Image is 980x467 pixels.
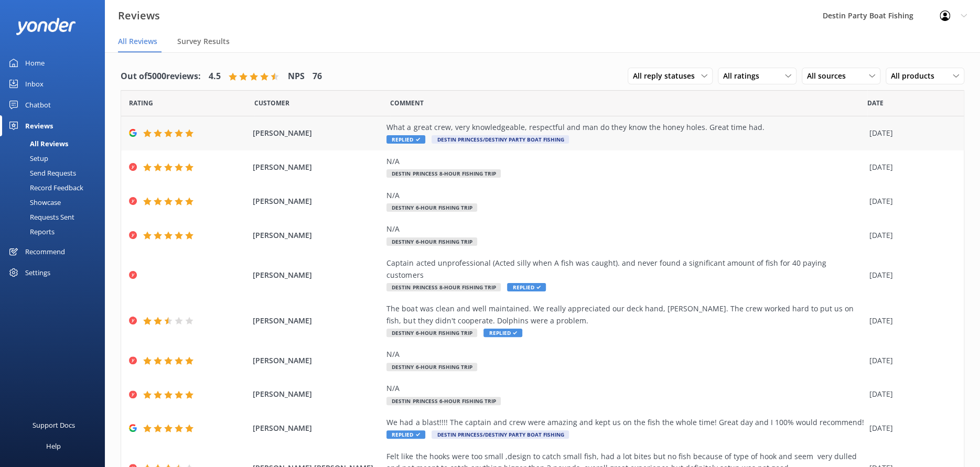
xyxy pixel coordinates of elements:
div: [DATE] [869,127,951,139]
span: [PERSON_NAME] [253,269,382,281]
div: [DATE] [869,355,951,366]
h4: 4.5 [209,70,221,83]
div: N/A [386,156,864,167]
span: Date [254,98,289,108]
span: Destiny 6-Hour Fishing Trip [386,329,477,337]
h4: 76 [313,70,322,83]
div: Chatbot [25,94,51,115]
span: Destin Princess 6-Hour Fishing Trip [386,397,501,405]
span: All products [891,70,941,82]
span: Date [867,98,884,108]
span: Survey Results [177,36,230,47]
span: [PERSON_NAME] [253,422,382,434]
div: [DATE] [869,269,951,281]
h3: Reviews [118,7,160,24]
div: N/A [386,190,864,201]
span: [PERSON_NAME] [253,161,382,173]
div: [DATE] [869,196,951,207]
div: Showcase [6,195,61,210]
div: What a great crew, very knowledgeable, respectful and man do they know the honey holes. Great tim... [386,122,864,133]
span: [PERSON_NAME] [253,388,382,400]
div: Inbox [25,73,44,94]
div: [DATE] [869,422,951,434]
div: Recommend [25,241,65,262]
div: [DATE] [869,161,951,173]
span: [PERSON_NAME] [253,230,382,241]
a: Requests Sent [6,210,105,224]
div: Support Docs [33,415,75,436]
span: Destin Princess 8-Hour Fishing Trip [386,283,501,291]
span: [PERSON_NAME] [253,355,382,366]
div: Setup [6,151,48,166]
a: Showcase [6,195,105,210]
div: The boat was clean and well maintained. We really appreciated our deck hand, [PERSON_NAME]. The c... [386,303,864,327]
div: Settings [25,262,50,283]
a: Reports [6,224,105,239]
span: Date [129,98,153,108]
div: Reviews [25,115,53,136]
div: Help [46,436,61,457]
div: Home [25,52,45,73]
div: We had a blast!!!! The captain and crew were amazing and kept us on the fish the whole time! Grea... [386,417,864,428]
span: All ratings [723,70,766,82]
img: yonder-white-logo.png [16,18,76,35]
div: [DATE] [869,230,951,241]
span: Destiny 6-Hour Fishing Trip [386,237,477,246]
div: Captain acted unprofessional (Acted silly when A fish was caught). and never found a significant ... [386,257,864,281]
span: Destin Princess/Destiny Party Boat Fishing [432,430,569,439]
span: [PERSON_NAME] [253,127,382,139]
span: All reply statuses [633,70,701,82]
span: Destiny 6-Hour Fishing Trip [386,363,477,371]
div: N/A [386,223,864,235]
div: Reports [6,224,55,239]
span: Replied [386,135,425,144]
span: Replied [386,430,425,439]
span: Question [390,98,424,108]
div: Send Requests [6,166,76,180]
div: N/A [386,383,864,394]
span: Destin Princess/Destiny Party Boat Fishing [432,135,569,144]
div: [DATE] [869,388,951,400]
span: Destiny 6-Hour Fishing Trip [386,203,477,212]
span: All Reviews [118,36,157,47]
span: Replied [483,329,522,337]
a: Setup [6,151,105,166]
span: [PERSON_NAME] [253,315,382,327]
span: Replied [507,283,546,291]
div: Record Feedback [6,180,83,195]
span: [PERSON_NAME] [253,196,382,207]
a: Send Requests [6,166,105,180]
div: All Reviews [6,136,68,151]
h4: NPS [288,70,305,83]
h4: Out of 5000 reviews: [121,70,201,83]
a: Record Feedback [6,180,105,195]
span: All sources [807,70,852,82]
a: All Reviews [6,136,105,151]
span: Destin Princess 8-Hour Fishing Trip [386,169,501,178]
div: [DATE] [869,315,951,327]
div: Requests Sent [6,210,74,224]
div: N/A [386,349,864,360]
